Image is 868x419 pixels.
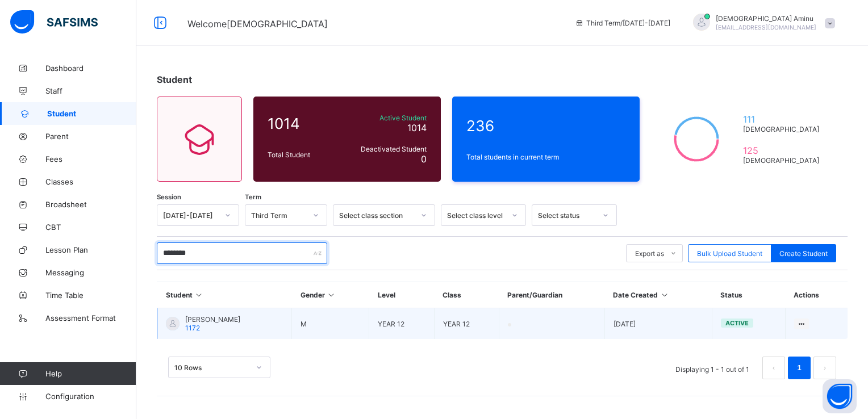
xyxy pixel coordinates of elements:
span: 1172 [185,324,200,332]
span: Configuration [45,392,136,401]
span: Messaging [45,268,136,277]
i: Sort in Ascending Order [194,291,204,299]
span: Total students in current term [466,153,625,161]
button: prev page [762,357,785,379]
span: Time Table [45,291,136,300]
div: Select class section [339,211,414,220]
span: session/term information [575,19,670,27]
span: Student [157,74,192,85]
th: Class [434,282,499,308]
li: Displaying 1 - 1 out of 1 [667,357,758,379]
span: [DEMOGRAPHIC_DATA] Aminu [716,14,816,23]
span: Active Student [346,114,427,122]
span: Dashboard [45,64,136,73]
span: Deactivated Student [346,145,427,153]
th: Parent/Guardian [499,282,604,308]
span: Bulk Upload Student [697,249,762,258]
li: 上一页 [762,357,785,379]
span: Term [245,193,261,201]
th: Gender [292,282,369,308]
span: [DEMOGRAPHIC_DATA] [743,125,824,133]
span: Lesson Plan [45,245,136,254]
span: Staff [45,86,136,95]
span: active [725,319,749,327]
th: Status [712,282,785,308]
span: 111 [743,114,824,125]
span: 1014 [407,122,427,133]
div: 10 Rows [174,363,249,372]
th: Level [369,282,434,308]
td: YEAR 12 [434,308,499,340]
img: safsims [10,10,98,34]
li: 1 [788,357,811,379]
span: Student [47,109,136,118]
li: 下一页 [813,357,836,379]
span: Help [45,369,136,378]
span: 236 [466,117,625,135]
th: Student [157,282,292,308]
th: Date Created [604,282,712,308]
td: M [292,308,369,340]
span: Broadsheet [45,200,136,209]
td: YEAR 12 [369,308,434,340]
span: 0 [421,153,427,165]
span: Welcome [DEMOGRAPHIC_DATA] [187,18,328,30]
div: Third Term [251,211,306,220]
th: Actions [785,282,848,308]
div: HafsahAminu [682,14,841,32]
span: [EMAIL_ADDRESS][DOMAIN_NAME] [716,24,816,31]
div: Select status [538,211,596,220]
span: Export as [635,249,664,258]
span: Parent [45,132,136,141]
div: Select class level [447,211,505,220]
i: Sort in Ascending Order [327,291,336,299]
span: [PERSON_NAME] [185,315,240,324]
div: Total Student [265,148,343,162]
button: next page [813,357,836,379]
td: [DATE] [604,308,712,340]
span: Classes [45,177,136,186]
a: 1 [794,361,804,375]
span: 125 [743,145,824,156]
span: Create Student [779,249,828,258]
span: CBT [45,223,136,232]
span: Session [157,193,181,201]
span: [DEMOGRAPHIC_DATA] [743,156,824,165]
button: Open asap [823,379,857,413]
i: Sort in Ascending Order [660,291,669,299]
div: [DATE]-[DATE] [163,211,218,220]
span: Fees [45,154,136,164]
span: 1014 [268,115,340,132]
span: Assessment Format [45,313,136,322]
